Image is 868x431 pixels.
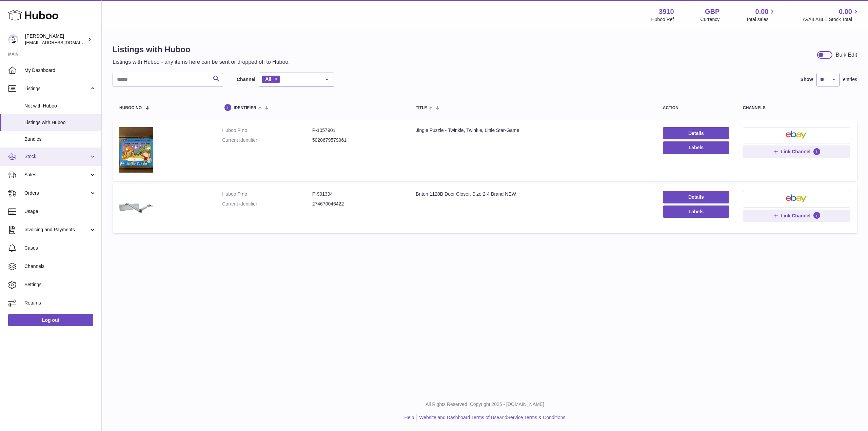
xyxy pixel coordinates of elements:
img: max@shopogolic.net [8,34,18,44]
div: Bulk Edit [836,51,857,59]
span: My Dashboard [24,67,96,74]
span: Listings with Huboo [24,119,96,126]
span: Cases [24,245,96,251]
a: Details [663,191,729,203]
span: Listings [24,85,89,92]
img: Jingle Puzzle - Twinkle, Twinkle, Little Star-Game [119,127,153,172]
a: Website and Dashboard Terms of Use [419,415,499,420]
dd: P-1057901 [312,127,402,134]
a: Log out [8,314,93,326]
button: Link Channel [743,210,850,222]
span: Huboo no [119,106,142,110]
dt: Current identifier [222,137,312,143]
span: Link Channel [781,149,811,155]
span: title [416,106,427,110]
span: Not with Huboo [24,103,96,109]
span: entries [843,76,857,83]
li: and [417,414,565,421]
a: 0.00 Total sales [746,7,776,23]
dt: Huboo P no [222,191,312,197]
span: 0.00 [839,7,852,16]
span: Link Channel [781,213,811,219]
dd: 274670046422 [312,201,402,207]
dd: P-991394 [312,191,402,197]
label: Channel [237,76,255,83]
img: ebay-small.png [786,194,808,202]
span: Total sales [746,16,776,23]
span: Stock [24,153,89,160]
span: identifier [234,106,256,110]
span: Sales [24,172,89,178]
button: Labels [663,141,729,154]
span: Usage [24,208,96,215]
p: All Rights Reserved. Copyright 2025 - [DOMAIN_NAME] [107,401,863,408]
div: Jingle Puzzle - Twinkle, Twinkle, Little Star-Game [416,127,649,134]
div: [PERSON_NAME] [25,33,86,46]
span: 0.00 [755,7,769,16]
span: Orders [24,190,89,196]
span: Invoicing and Payments [24,227,89,233]
div: action [663,106,729,110]
img: ebay-small.png [786,131,808,139]
span: Channels [24,263,96,270]
img: Briton 1120B Door Closer, Size 2-4 Brand NEW [119,191,153,225]
label: Show [801,76,813,83]
dt: Huboo P no [222,127,312,134]
span: Settings [24,281,96,288]
a: 0.00 AVAILABLE Stock Total [803,7,860,23]
strong: GBP [705,7,719,16]
div: channels [743,106,850,110]
p: Listings with Huboo - any items here can be sent or dropped off to Huboo. [113,58,290,66]
div: Huboo Ref [651,16,674,23]
button: Link Channel [743,145,850,158]
a: Service Terms & Conditions [507,415,566,420]
div: Currency [701,16,720,23]
a: Help [405,415,414,420]
div: Briton 1120B Door Closer, Size 2-4 Brand NEW [416,191,649,197]
strong: 3910 [659,7,674,16]
dt: Current identifier [222,201,312,207]
a: Details [663,127,729,139]
dd: 5020679579961 [312,137,402,143]
span: Bundles [24,136,96,142]
span: All [265,76,271,82]
span: AVAILABLE Stock Total [803,16,860,23]
span: Returns [24,300,96,306]
button: Labels [663,205,729,218]
span: [EMAIL_ADDRESS][DOMAIN_NAME] [25,40,100,45]
h1: Listings with Huboo [113,44,290,55]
